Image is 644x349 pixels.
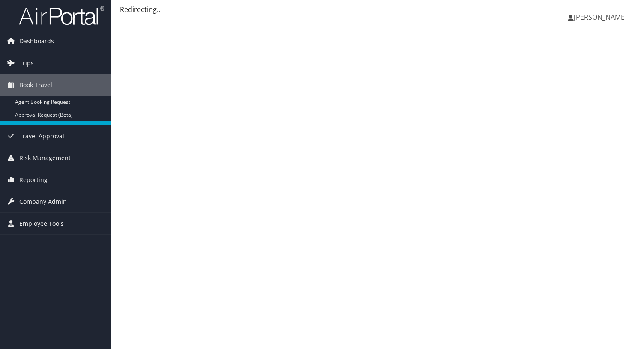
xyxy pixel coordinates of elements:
[19,6,104,26] img: airportal-logo.png
[574,12,627,22] span: [PERSON_NAME]
[19,147,71,169] span: Risk Management
[19,74,52,96] span: Book Travel
[19,213,64,234] span: Employee Tools
[568,4,635,30] a: [PERSON_NAME]
[19,125,64,147] span: Travel Approval
[120,4,635,15] div: Redirecting...
[19,169,48,191] span: Reporting
[19,191,67,212] span: Company Admin
[19,52,34,74] span: Trips
[19,30,54,52] span: Dashboards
